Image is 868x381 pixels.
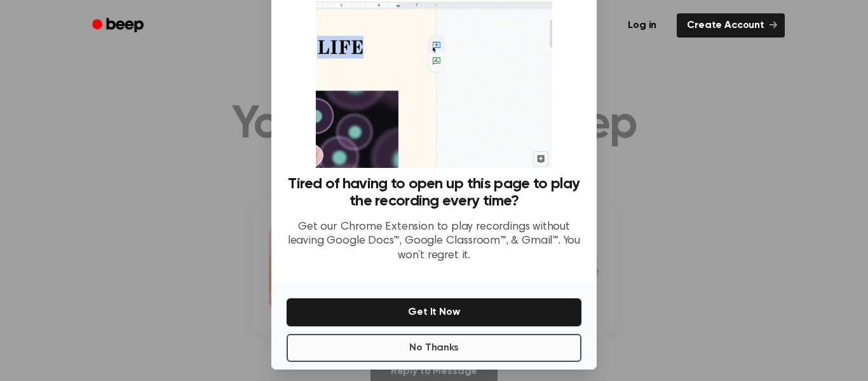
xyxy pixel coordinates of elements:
p: Get our Chrome Extension to play recordings without leaving Google Docs™, Google Classroom™, & Gm... [287,220,581,263]
a: Create Account [677,13,785,38]
h3: Tired of having to open up this page to play the recording every time? [287,176,581,210]
a: Beep [83,13,155,38]
button: Get It Now [287,298,581,326]
button: No Thanks [287,334,581,362]
a: Log in [615,11,669,40]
